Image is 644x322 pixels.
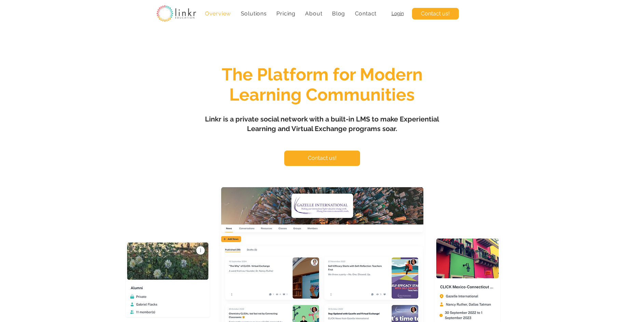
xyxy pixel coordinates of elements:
[156,5,196,22] img: linkr_logo_transparentbg.png
[241,10,267,17] span: Solutions
[202,7,380,20] nav: Site
[202,7,235,20] a: Overview
[126,242,209,317] img: linkr hero 4.png
[276,10,296,17] span: Pricing
[412,8,459,20] a: Contact us!
[308,154,337,162] span: Contact us!
[332,10,345,17] span: Blog
[355,10,377,17] span: Contact
[284,151,360,166] a: Contact us!
[392,11,404,16] a: Login
[205,10,231,17] span: Overview
[237,7,270,20] div: Solutions
[273,7,299,20] a: Pricing
[329,7,349,20] a: Blog
[205,115,439,133] span: Linkr is a private social network with a built-in LMS to make Experiential Learning and Virtual E...
[421,10,450,17] span: Contact us!
[351,7,380,20] a: Contact
[305,10,322,17] span: About
[222,64,423,105] span: The Platform for Modern Learning Communities
[302,7,326,20] div: About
